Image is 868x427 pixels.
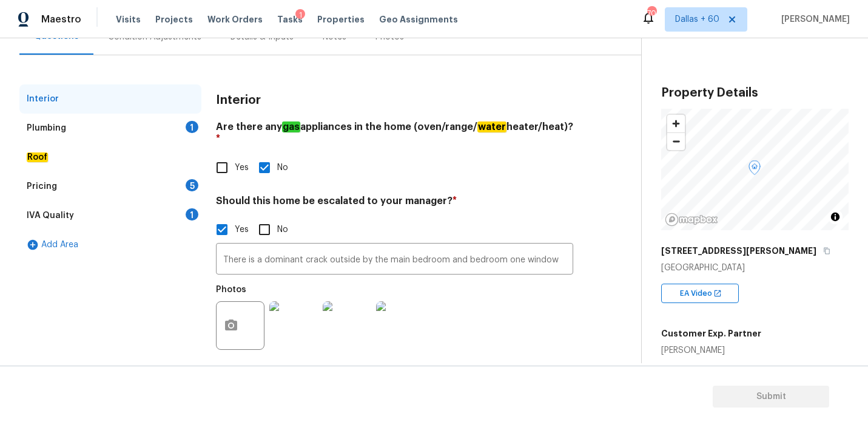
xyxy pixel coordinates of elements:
[661,262,849,274] div: [GEOGRAPHIC_DATA]
[277,162,288,174] span: No
[667,115,685,132] button: Zoom in
[379,13,458,26] span: Geo Assignments
[477,121,506,132] em: water
[235,224,249,236] span: Yes
[27,93,59,105] div: Interior
[216,246,573,275] input: Enter the comment
[295,9,305,21] div: 1
[665,213,718,227] a: Mapbox homepage
[186,179,198,191] div: 5
[186,208,198,220] div: 1
[235,162,249,174] span: Yes
[27,210,74,222] div: IVA Quality
[661,284,739,303] div: EA Video
[821,245,832,256] button: Copy Address
[776,13,850,26] span: [PERSON_NAME]
[27,180,57,193] div: Pricing
[749,160,761,179] div: Map marker
[186,121,198,133] div: 1
[647,7,656,19] div: 708
[277,15,303,24] span: Tasks
[116,13,141,26] span: Visits
[19,230,201,259] div: Add Area
[216,285,246,294] h5: Photos
[661,109,849,230] canvas: Map
[27,122,66,134] div: Plumbing
[207,13,263,26] span: Work Orders
[661,245,816,257] h5: [STREET_ADDRESS][PERSON_NAME]
[216,195,573,212] h4: Should this home be escalated to your manager?
[216,94,261,106] h3: Interior
[667,133,685,150] span: Zoom out
[317,13,365,26] span: Properties
[661,87,849,99] h3: Property Details
[713,289,722,298] img: Open In New Icon
[282,121,300,132] em: gas
[832,210,839,224] span: Toggle attribution
[680,287,717,299] span: EA Video
[661,344,761,357] div: [PERSON_NAME]
[675,13,719,26] span: Dallas + 60
[277,224,288,236] span: No
[216,121,573,150] h4: Are there any appliances in the home (oven/range/ heater/heat)?
[41,13,81,26] span: Maestro
[667,132,685,150] button: Zoom out
[661,327,761,340] h5: Customer Exp. Partner
[155,13,193,26] span: Projects
[27,152,48,162] em: Roof
[828,210,843,224] button: Toggle attribution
